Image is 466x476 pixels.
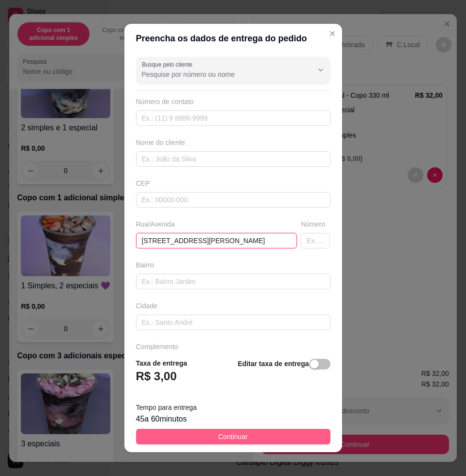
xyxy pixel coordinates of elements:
[124,24,342,53] header: Preencha os dados de entrega do pedido
[136,369,177,384] h3: R$ 3,00
[136,315,330,330] input: Ex.: Santo André
[136,97,330,106] div: Número de contato
[136,260,330,270] div: Bairro
[136,178,330,188] div: CEP
[136,233,297,248] input: Ex.: Rua Oscar Freire
[218,431,248,442] span: Continuar
[136,342,330,352] div: Complemento
[301,233,330,248] input: Ex.: 44
[136,151,330,167] input: Ex.: João da Silva
[136,192,330,208] input: Ex.: 00000-000
[136,404,197,411] span: Tempo para entrega
[136,301,330,311] div: Cidade
[142,60,196,69] label: Busque pelo cliente
[136,413,330,425] div: 45 a 60 minutos
[136,359,188,367] strong: Taxa de entrega
[136,429,330,444] button: Continuar
[313,62,328,78] button: Show suggestions
[325,26,340,41] button: Close
[142,70,297,79] input: Busque pelo cliente
[136,219,297,229] div: Rua/Avenida
[238,360,309,368] strong: Editar taxa de entrega
[301,219,330,229] div: Número
[136,138,330,147] div: Nome do cliente
[136,274,330,289] input: Ex.: Bairro Jardim
[136,110,330,126] input: Ex.: (11) 9 8888-9999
